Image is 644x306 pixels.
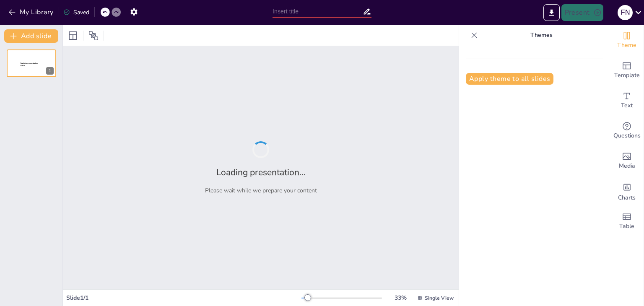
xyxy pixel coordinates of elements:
[618,193,636,202] span: Charts
[466,73,553,85] button: Apply theme to all slides
[613,131,641,140] span: Questions
[614,71,640,80] span: Template
[617,41,636,50] span: Theme
[610,55,644,86] div: Add ready made slides
[610,116,644,146] div: Get real-time input from your audience
[481,25,602,45] p: Themes
[4,29,58,43] button: Add slide
[619,222,634,231] span: Table
[610,25,644,55] div: Change the overall theme
[561,4,603,21] button: Present
[543,4,560,21] button: Export to PowerPoint
[621,101,633,110] span: Text
[216,166,306,178] h2: Loading presentation...
[46,67,54,75] div: 1
[66,294,301,302] div: Slide 1 / 1
[610,146,644,176] div: Add images, graphics, shapes or video
[610,86,644,116] div: Add text boxes
[273,5,363,18] input: Insert title
[618,5,633,20] div: F N
[425,295,454,301] span: Single View
[21,62,38,67] span: Sendsteps presentation editor
[390,294,410,302] div: 33 %
[7,49,56,77] div: 1
[618,4,633,21] button: F N
[610,206,644,236] div: Add a table
[6,5,57,19] button: My Library
[63,8,89,16] div: Saved
[66,29,80,42] div: Layout
[610,176,644,206] div: Add charts and graphs
[619,161,635,171] span: Media
[205,187,317,194] p: Please wait while we prepare your content
[88,31,99,41] span: Position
